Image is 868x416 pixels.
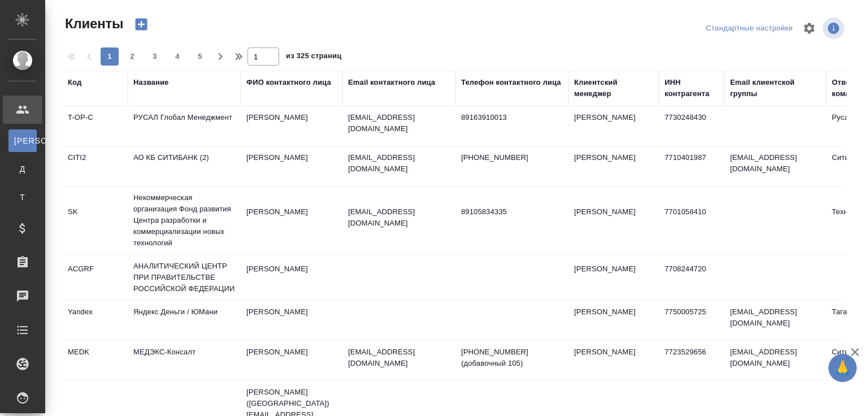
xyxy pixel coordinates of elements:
[8,186,37,209] a: Т
[659,301,724,340] td: 7750005725
[133,77,168,88] div: Название
[348,152,450,175] p: [EMAIL_ADDRESS][DOMAIN_NAME]
[241,341,342,380] td: [PERSON_NAME]
[796,15,823,42] span: Настроить таблицу
[659,258,724,297] td: 7708244720
[62,106,128,146] td: T-OP-C
[461,112,563,123] p: 89163910013
[123,51,141,62] span: 2
[568,258,659,297] td: [PERSON_NAME]
[833,356,852,380] span: 🙏
[146,47,164,66] button: 3
[659,106,724,146] td: 7730248430
[348,112,450,135] p: [EMAIL_ADDRESS][DOMAIN_NAME]
[724,146,826,186] td: [EMAIL_ADDRESS][DOMAIN_NAME]
[8,129,37,152] a: [PERSON_NAME]
[241,258,342,297] td: [PERSON_NAME]
[62,258,128,297] td: ACGRF
[128,341,241,380] td: МЕДЭКС-Консалт
[348,206,450,229] p: [EMAIL_ADDRESS][DOMAIN_NAME]
[568,301,659,340] td: [PERSON_NAME]
[123,47,141,66] button: 2
[62,146,128,186] td: CITI2
[128,146,241,186] td: АО КБ СИТИБАНК (2)
[461,77,561,88] div: Телефон контактного лица
[62,201,128,240] td: SK
[828,354,857,382] button: 🙏
[128,187,241,254] td: Некоммерческая организация Фонд развития Центра разработки и коммерциализации новых технологий
[191,47,209,66] button: 5
[730,77,821,99] div: Email клиентской группы
[8,158,37,180] a: Д
[348,77,435,88] div: Email контактного лица
[241,301,342,340] td: [PERSON_NAME]
[146,51,164,62] span: 3
[665,77,719,99] div: ИНН контрагента
[241,201,342,240] td: [PERSON_NAME]
[14,135,31,146] span: [PERSON_NAME]
[246,77,331,88] div: ФИО контактного лица
[568,106,659,146] td: [PERSON_NAME]
[461,152,563,163] p: [PHONE_NUMBER]
[461,346,563,369] p: [PHONE_NUMBER] (добавочный 105)
[241,106,342,146] td: [PERSON_NAME]
[168,47,186,66] button: 4
[191,51,209,62] span: 5
[574,77,653,99] div: Клиентский менеджер
[568,146,659,186] td: [PERSON_NAME]
[724,301,826,340] td: [EMAIL_ADDRESS][DOMAIN_NAME]
[348,346,450,369] p: [EMAIL_ADDRESS][DOMAIN_NAME]
[724,341,826,380] td: [EMAIL_ADDRESS][DOMAIN_NAME]
[68,77,81,88] div: Код
[62,301,128,340] td: Yandex
[659,146,724,186] td: 7710401987
[241,146,342,186] td: [PERSON_NAME]
[703,20,796,37] div: split button
[128,301,241,340] td: Яндекс Деньги / ЮМани
[461,206,563,218] p: 89105834335
[14,163,31,175] span: Д
[568,201,659,240] td: [PERSON_NAME]
[823,18,847,39] span: Посмотреть информацию
[659,341,724,380] td: 7723529656
[62,15,123,33] span: Клиенты
[62,341,128,380] td: MEDK
[659,201,724,240] td: 7701058410
[128,15,155,34] button: Создать
[286,49,341,66] span: из 325 страниц
[14,192,31,203] span: Т
[128,255,241,300] td: АНАЛИТИЧЕСКИЙ ЦЕНТР ПРИ ПРАВИТЕЛЬСТВЕ РОССИЙСКОЙ ФЕДЕРАЦИИ
[128,106,241,146] td: РУСАЛ Глобал Менеджмент
[168,51,186,62] span: 4
[568,341,659,380] td: [PERSON_NAME]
